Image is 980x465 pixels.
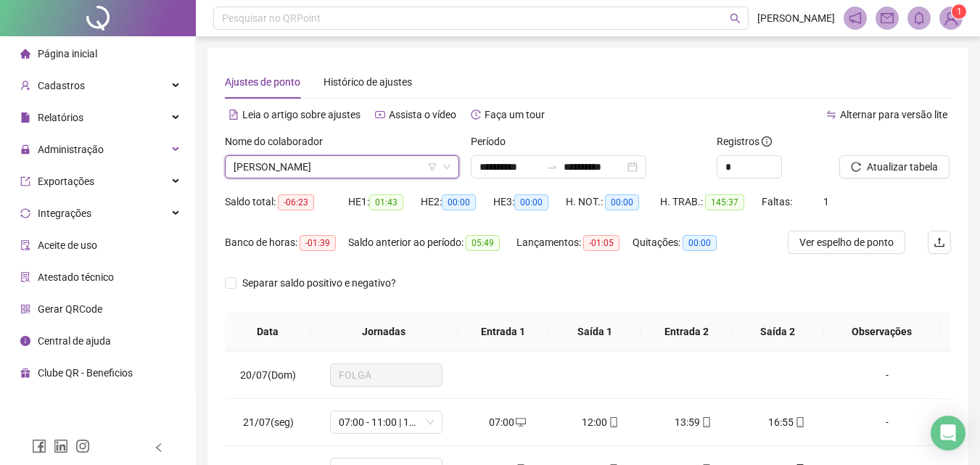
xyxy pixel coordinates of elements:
[375,110,385,120] span: youtube
[514,417,526,427] span: desktop
[38,112,83,123] span: Relatórios
[236,275,402,291] span: Separar saldo positivo e negativo?
[38,48,97,59] span: Página inicial
[442,194,476,210] span: 00:00
[794,417,805,427] span: mobile
[38,303,102,315] span: Gerar QRCode
[225,76,300,88] span: Ajustes de ponto
[225,312,310,352] th: Data
[324,76,412,88] span: Histórico de ajustes
[20,144,30,155] span: lock
[421,194,493,210] div: HE 2:
[607,417,619,427] span: mobile
[20,336,30,346] span: info-circle
[38,176,94,187] span: Exportações
[348,194,421,210] div: HE 1:
[38,239,97,251] span: Aceite de uso
[867,159,938,175] span: Atualizar tabela
[300,235,336,251] span: -01:39
[38,271,114,283] span: Atestado técnico
[700,417,712,427] span: mobile
[732,312,823,352] th: Saída 2
[840,109,947,120] span: Alternar para versão lite
[348,234,516,251] div: Saldo anterior ao período:
[931,416,965,450] div: Open Intercom Messenger
[20,49,30,59] span: home
[788,231,905,254] button: Ver espelho de ponto
[757,10,835,26] span: [PERSON_NAME]
[940,7,962,29] img: 91077
[752,414,821,430] div: 16:55
[583,235,619,251] span: -01:05
[243,416,294,428] span: 21/07(seg)
[154,443,164,453] span: left
[20,304,30,314] span: qrcode
[20,368,30,378] span: gift
[310,312,458,352] th: Jornadas
[473,414,543,430] div: 07:00
[849,12,862,25] span: notification
[514,194,548,210] span: 00:00
[32,439,46,453] span: facebook
[20,112,30,123] span: file
[458,312,549,352] th: Entrada 1
[242,109,361,120] span: Leia o artigo sobre ajustes
[225,194,348,210] div: Saldo total:
[826,110,836,120] span: swap
[762,196,794,207] span: Faltas:
[957,7,962,17] span: 1
[234,156,450,178] span: VICTORIA BARBARA SANTOS SILVA
[442,162,451,171] span: down
[38,335,111,347] span: Central de ajuda
[823,196,829,207] span: 1
[240,369,296,381] span: 20/07(Dom)
[225,133,332,149] label: Nome do colaborador
[952,4,966,19] sup: Atualize o seu contato no menu Meus Dados
[633,234,734,251] div: Quitações:
[20,176,30,186] span: export
[641,312,732,352] th: Entrada 2
[493,194,566,210] div: HE 3:
[762,136,772,147] span: info-circle
[428,162,437,171] span: filter
[934,236,945,248] span: upload
[485,109,545,120] span: Faça um tour
[839,155,950,178] button: Atualizar tabela
[278,194,314,210] span: -06:23
[38,144,104,155] span: Administração
[369,194,403,210] span: 01:43
[75,439,90,453] span: instagram
[836,324,928,340] span: Observações
[549,312,641,352] th: Saída 1
[799,234,894,250] span: Ver espelho de ponto
[546,161,558,173] span: swap-right
[844,414,930,430] div: -
[683,235,717,251] span: 00:00
[389,109,456,120] span: Assista o vídeo
[605,194,639,210] span: 00:00
[466,235,500,251] span: 05:49
[881,12,894,25] span: mail
[54,439,68,453] span: linkedin
[659,414,728,430] div: 13:59
[38,367,133,379] span: Clube QR - Beneficios
[717,133,772,149] span: Registros
[339,411,434,433] span: 07:00 - 11:00 | 13:00 - 17:00
[660,194,762,210] div: H. TRAB.:
[20,81,30,91] span: user-add
[339,364,434,386] span: FOLGA
[851,162,861,172] span: reload
[471,110,481,120] span: history
[566,414,635,430] div: 12:00
[730,13,741,24] span: search
[20,208,30,218] span: sync
[225,234,348,251] div: Banco de horas:
[38,80,85,91] span: Cadastros
[886,369,889,381] span: -
[471,133,515,149] label: Período
[228,110,239,120] span: file-text
[913,12,926,25] span: bell
[566,194,660,210] div: H. NOT.:
[824,312,940,352] th: Observações
[516,234,633,251] div: Lançamentos:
